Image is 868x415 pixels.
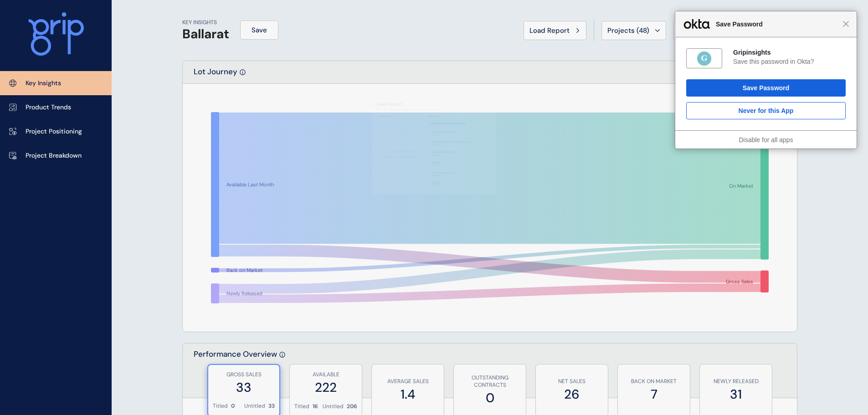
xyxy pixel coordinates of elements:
label: 222 [294,379,357,396]
p: GROSS SALES [213,371,275,379]
p: Performance Overview [194,349,277,398]
p: BACK ON MARKET [622,378,685,385]
p: Titled [294,403,309,410]
p: NET SALES [540,378,603,385]
p: KEY INSIGHTS [182,19,229,26]
a: Disable for all apps [739,136,793,143]
label: 31 [704,385,767,403]
p: Project Positioning [26,127,82,136]
span: Load Report [529,26,570,35]
p: AVERAGE SALES [376,378,439,385]
div: Save this password in Okta? [733,57,846,66]
span: Save [252,26,267,35]
p: NEWLY RELEASED [704,378,767,385]
p: Untitled [323,403,344,410]
p: 0 [231,402,235,410]
span: Projects ( 48 ) [607,26,649,35]
button: Save [240,20,278,40]
p: Titled [213,402,228,410]
p: 206 [347,403,357,410]
p: Project Breakdown [26,151,82,160]
button: Projects (48) [601,21,666,40]
div: Gripinsights [733,48,846,56]
p: Lot Journey [194,67,237,83]
label: 33 [213,379,275,396]
p: AVAILABLE [294,371,357,379]
p: 33 [268,402,275,410]
span: Save Password [711,19,842,30]
p: OUTSTANDING CONTRACTS [458,374,521,389]
label: 7 [622,385,685,403]
button: Never for this App [686,102,846,119]
label: 26 [540,385,603,403]
span: Close [842,20,849,27]
p: Key Insights [26,79,61,88]
p: 16 [313,403,318,410]
label: 1.4 [376,385,439,403]
label: 0 [458,389,521,407]
button: Save Password [686,79,846,97]
button: Load Report [524,21,586,40]
img: +oeaCEAAAABklEQVQDAF4JrcL8oklIAAAAAElFTkSuQmCC [696,51,712,67]
p: Product Trends [26,103,71,112]
h1: Ballarat [182,26,229,42]
p: Untitled [244,402,265,410]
